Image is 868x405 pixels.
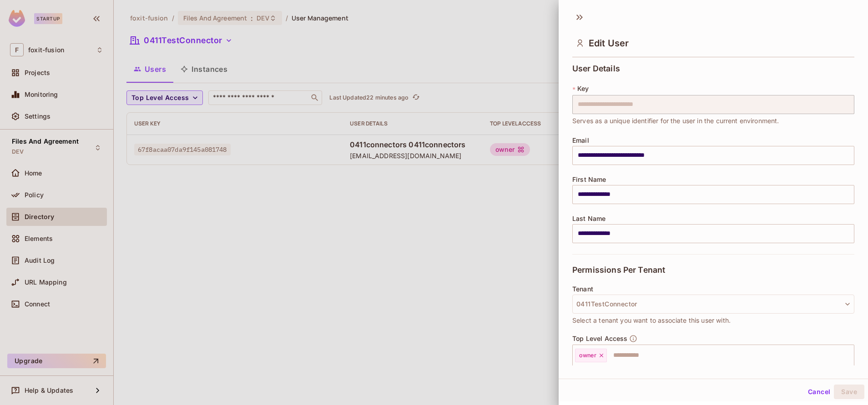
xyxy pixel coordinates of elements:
[804,385,834,399] button: Cancel
[572,137,589,144] span: Email
[572,315,731,325] span: Select a tenant you want to associate this user with.
[572,215,606,222] span: Last Name
[572,335,627,342] span: Top Level Access
[834,385,864,399] button: Save
[572,295,854,314] button: 0411TestConnector
[572,116,779,126] span: Serves as a unique identifier for the user in the current environment.
[849,354,851,356] button: Open
[572,176,606,183] span: First Name
[577,85,589,92] span: Key
[572,265,665,275] span: Permissions Per Tenant
[575,349,607,362] div: owner
[572,64,620,73] span: User Details
[589,38,629,49] span: Edit User
[572,285,593,293] span: Tenant
[579,352,596,359] span: owner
